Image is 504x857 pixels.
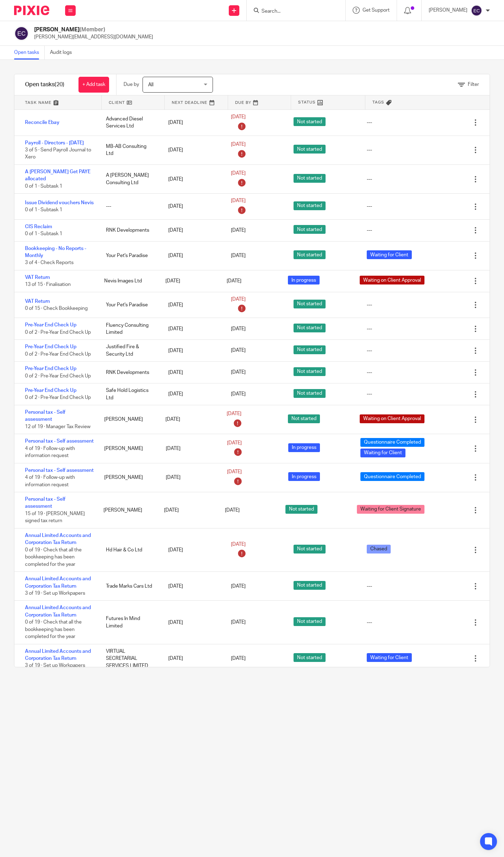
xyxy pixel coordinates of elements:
[25,352,91,357] span: 0 of 2 · Pre-Year End Check Up
[227,279,241,283] span: [DATE]
[25,533,91,545] a: Annual Limited Accounts and Corporation Tax Return
[288,276,320,284] span: In progress
[99,139,162,161] div: MB-AB Consulting Ltd
[34,33,153,40] p: [PERSON_NAME][EMAIL_ADDRESS][DOMAIN_NAME]
[25,323,76,327] a: Pre-Year End Check Up
[99,168,162,190] div: A [PERSON_NAME] Consulting Ltd
[25,81,64,88] h1: Open tasks
[294,653,326,662] span: Not started
[25,649,91,661] a: Annual Limited Accounts and Corporation Tax Return
[231,228,246,233] span: [DATE]
[25,120,59,125] a: Reconcile Ebay
[363,8,390,13] span: Get Support
[360,276,424,284] span: Waiting on Client Approval
[161,387,224,401] div: [DATE]
[148,82,153,87] span: All
[25,620,82,639] span: 0 of 19 · Check that all the bookkeeping has been completed for the year
[367,347,372,354] div: ---
[367,545,391,553] span: Chased
[99,112,162,133] div: Advanced Diesel Services Ltd
[161,615,224,630] div: [DATE]
[97,412,158,426] div: [PERSON_NAME]
[161,298,224,312] div: [DATE]
[99,340,162,361] div: Justified Fire & Security Ltd
[231,253,246,258] span: [DATE]
[161,651,224,665] div: [DATE]
[161,365,224,380] div: [DATE]
[360,472,424,481] span: Questionnaire Completed
[294,545,326,553] span: Not started
[99,543,162,557] div: Hd Hair & Co Ltd
[294,117,326,126] span: Not started
[360,414,424,423] span: Waiting on Client Approval
[158,274,220,288] div: [DATE]
[25,410,65,422] a: Personal tax - Self assessment
[25,140,84,145] a: Payroll - Directors - [DATE]
[298,99,316,105] span: Status
[367,390,372,398] div: ---
[429,7,467,14] p: [PERSON_NAME]
[158,412,220,426] div: [DATE]
[97,470,158,484] div: [PERSON_NAME]
[468,82,479,87] span: Filter
[25,231,62,236] span: 0 of 1 · Subtask 1
[25,184,62,189] span: 0 of 1 · Subtask 1
[294,201,326,210] span: Not started
[25,200,94,205] a: Issue Dividend vouchers Nevis
[294,145,326,154] span: Not started
[367,176,372,183] div: ---
[99,249,162,263] div: Your Pet's Paradise
[161,172,224,186] div: [DATE]
[231,584,246,589] span: [DATE]
[25,299,50,304] a: VAT Return
[25,424,90,429] span: 12 of 19 · Manager Tax Review
[161,115,224,130] div: [DATE]
[96,503,157,517] div: [PERSON_NAME]
[471,5,482,16] img: svg%3E
[367,227,372,234] div: ---
[161,543,224,557] div: [DATE]
[25,344,76,349] a: Pre-Year End Check Up
[99,199,162,213] div: ---
[360,438,424,447] span: Questionnaire Completed
[25,282,71,287] span: 13 of 15 · Finalisation
[231,326,246,331] span: [DATE]
[34,26,153,33] h2: [PERSON_NAME]
[25,275,50,280] a: VAT Return
[161,579,224,593] div: [DATE]
[25,261,74,265] span: 3 of 4 · Check Reports
[288,414,320,423] span: Not started
[99,579,162,593] div: Trade Marks Cars Ltd
[367,301,372,308] div: ---
[294,225,326,234] span: Not started
[25,439,94,444] a: Personal tax - Self assessment
[157,503,218,517] div: [DATE]
[80,27,105,32] span: (Member)
[25,208,62,213] span: 0 of 1 · Subtask 1
[225,508,240,513] span: [DATE]
[294,324,326,332] span: Not started
[25,395,91,400] span: 0 of 2 · Pre-Year End Check Up
[25,148,91,160] span: 3 of 5 · Send Payroll Journal to Xero
[294,617,326,626] span: Not started
[357,505,424,514] span: Waiting for Client Signature
[367,619,372,626] div: ---
[78,77,109,93] a: + Add task
[294,389,326,398] span: Not started
[25,388,76,393] a: Pre-Year End Check Up
[25,374,91,379] span: 0 of 2 · Pre-Year End Check Up
[99,365,162,380] div: RNK Developments
[25,497,65,509] a: Personal tax - Self assessment
[50,46,77,60] a: Audit logs
[294,250,326,259] span: Not started
[25,576,91,588] a: Annual Limited Accounts and Corporation Tax Return
[25,511,85,524] span: 15 of 19 · [PERSON_NAME] signed tax return
[231,392,246,396] span: [DATE]
[261,8,324,15] input: Search
[25,591,85,596] span: 3 of 19 · Set up Workpapers
[124,81,139,88] p: Due by
[294,300,326,308] span: Not started
[367,119,372,126] div: ---
[231,656,246,661] span: [DATE]
[25,330,91,335] span: 0 of 2 · Pre-Year End Check Up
